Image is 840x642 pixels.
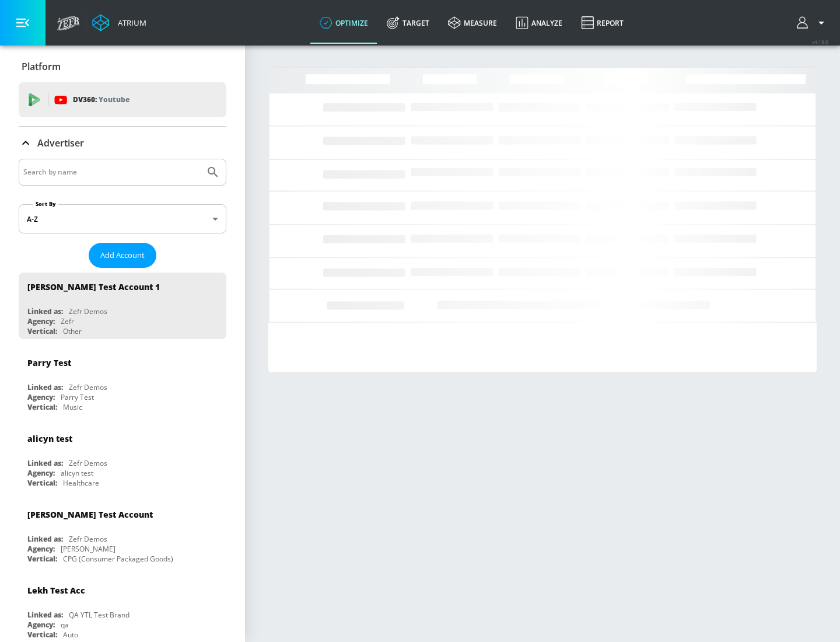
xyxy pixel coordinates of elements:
[19,50,226,83] div: Platform
[99,93,129,106] p: Youtube
[27,458,63,468] div: Linked as:
[377,2,439,44] a: Target
[69,458,107,468] div: Zefr Demos
[63,326,82,336] div: Other
[27,281,160,292] div: [PERSON_NAME] Test Account 1
[19,424,226,491] div: alicyn testLinked as:Zefr DemosAgency:alicyn testVertical:Healthcare
[23,165,200,180] input: Search by name
[27,382,63,392] div: Linked as:
[506,2,572,44] a: Analyze
[69,534,107,544] div: Zefr Demos
[69,382,107,392] div: Zefr Demos
[27,468,55,478] div: Agency:
[27,433,72,444] div: alicyn test
[19,273,226,339] div: [PERSON_NAME] Test Account 1Linked as:Zefr DemosAgency:ZefrVertical:Other
[22,60,61,73] p: Platform
[63,554,173,564] div: CPG (Consumer Packaged Goods)
[63,478,99,488] div: Healthcare
[19,348,226,415] div: Parry TestLinked as:Zefr DemosAgency:Parry TestVertical:Music
[19,204,226,233] div: A-Z
[27,630,57,640] div: Vertical:
[27,585,85,596] div: Lekh Test Acc
[27,554,57,564] div: Vertical:
[69,306,107,316] div: Zefr Demos
[27,392,55,402] div: Agency:
[19,500,226,567] div: [PERSON_NAME] Test AccountLinked as:Zefr DemosAgency:[PERSON_NAME]Vertical:CPG (Consumer Packaged...
[113,18,146,28] div: Atrium
[19,82,226,117] div: DV360: Youtube
[27,402,57,412] div: Vertical:
[61,316,74,326] div: Zefr
[27,610,63,620] div: Linked as:
[27,326,57,336] div: Vertical:
[27,478,57,488] div: Vertical:
[63,630,78,640] div: Auto
[27,544,55,554] div: Agency:
[89,243,156,268] button: Add Account
[73,93,129,106] p: DV360:
[27,534,63,544] div: Linked as:
[572,2,633,44] a: Report
[19,127,226,159] div: Advertiser
[27,620,55,630] div: Agency:
[33,200,58,208] label: Sort By
[69,610,129,620] div: QA YTL Test Brand
[27,509,153,520] div: [PERSON_NAME] Test Account
[92,14,146,32] a: Atrium
[27,306,63,316] div: Linked as:
[100,249,145,262] span: Add Account
[27,316,55,326] div: Agency:
[61,620,69,630] div: qa
[37,137,84,149] p: Advertiser
[61,544,116,554] div: [PERSON_NAME]
[61,468,93,478] div: alicyn test
[439,2,506,44] a: measure
[61,392,94,402] div: Parry Test
[63,402,82,412] div: Music
[310,2,377,44] a: optimize
[27,357,71,368] div: Parry Test
[812,39,828,45] span: v 4.19.0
